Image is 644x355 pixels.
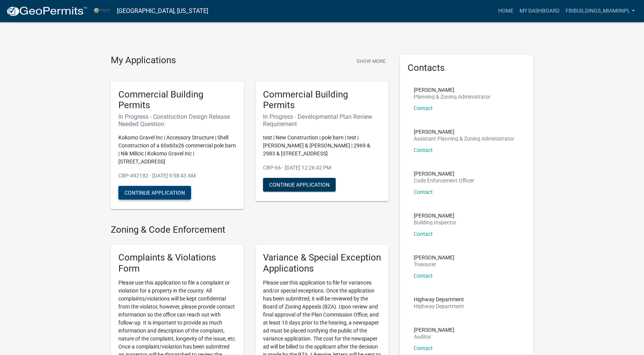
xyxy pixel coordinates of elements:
button: Show More [354,55,389,67]
h5: Complaints & Violations Form [118,252,236,274]
p: [PERSON_NAME] [414,171,474,176]
button: Continue Application [263,178,336,192]
h4: My Applications [111,55,176,66]
a: Contact [414,345,433,351]
p: Planning & Zoning Administrator [414,94,491,99]
p: Auditor [414,334,454,339]
p: Building Inspector [414,220,456,225]
p: Kokomo Gravel Inc | Accessory Structure | Shell Construction of a 60x60x26 commercial pole barn |... [118,134,236,166]
button: Continue Application [118,186,191,200]
a: [GEOGRAPHIC_DATA], [US_STATE] [117,5,208,18]
h5: Commercial Building Permits [263,89,381,111]
p: Highway Department [414,304,464,309]
a: Contact [414,231,433,237]
p: [PERSON_NAME] [414,255,454,260]
p: Assistant Planning & Zoning Administrator [414,136,514,141]
a: Contact [414,105,433,111]
h5: Variance & Special Exception Applications [263,252,381,274]
p: [PERSON_NAME] [414,327,454,333]
h6: In Progress - Developmental Plan Review Requirement [263,113,381,128]
p: [PERSON_NAME] [414,213,456,218]
h6: In Progress - Construction Design Release Needed Question: [118,113,236,128]
a: Contact [414,273,433,279]
p: CBP-66 - [DATE] 12:26:42 PM [263,164,381,172]
p: CBP-492182 - [DATE] 9:58:43 AM [118,172,236,180]
h5: Contacts [408,62,526,74]
p: [PERSON_NAME] [414,129,514,134]
p: Highway Department [414,297,464,302]
a: Contact [414,147,433,153]
h5: Commercial Building Permits [118,89,236,111]
p: test | New Construction | pole barn | test | [PERSON_NAME] & [PERSON_NAME] | 2969 & 2983 & [STREE... [263,134,381,158]
img: Miami County, Indiana [94,6,111,16]
p: Code Enforcement Officer [414,178,474,183]
a: Contact [414,189,433,195]
p: Treasurer [414,262,454,267]
p: [PERSON_NAME] [414,87,491,93]
h4: Zoning & Code Enforcement [111,224,389,235]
